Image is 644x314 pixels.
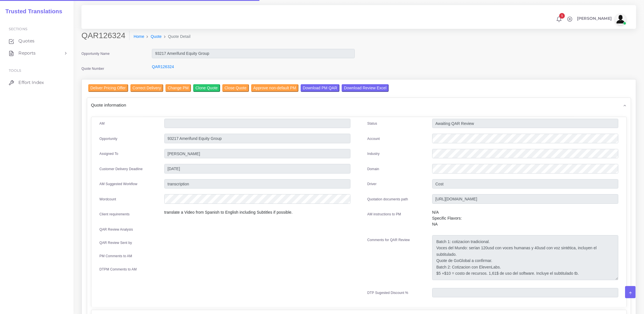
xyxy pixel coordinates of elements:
span: 1 [559,13,565,19]
label: Industry [367,151,380,156]
p: N/A Specific Flavors: NA [432,209,618,227]
input: Close Quote [222,84,249,92]
span: Tools [9,68,21,73]
img: avatar [615,14,626,25]
label: Client requirements [100,212,130,217]
label: Comments for QAR Review [367,237,410,242]
label: AM [100,121,105,126]
label: Quotation documents path [367,197,408,202]
label: Account [367,136,380,141]
a: Reports [4,47,69,59]
span: Sections [9,27,27,31]
li: Quote Detail [162,34,191,40]
label: Status [367,121,377,126]
label: Assigned To [100,151,119,156]
a: Trusted Translations [1,7,62,16]
input: pm [164,149,350,159]
label: DTPM Comments to AM [100,267,137,272]
label: Quote Number [81,66,104,71]
input: Download PM QAR [301,84,339,92]
span: Quote information [91,102,126,108]
a: Effort Index [4,77,69,88]
span: Quotes [18,38,35,44]
label: QAR Review Analysis [100,227,133,232]
label: Driver [367,181,377,187]
label: DTP Sugested Discount % [367,290,408,295]
label: Customer Delivery Deadline [100,166,143,172]
label: Opportunity Name [81,51,110,56]
input: Change PM [165,84,191,92]
input: Download Review Excel [342,84,389,92]
label: Opportunity [100,136,118,141]
label: AM Suggested Workflow [100,181,137,187]
h2: Trusted Translations [1,8,62,15]
textarea: Batch 1: cotizacion tradicional. Voces del Mundo: serían 120usd con voces humanas y 40usd con voz... [432,235,618,280]
a: Quote [151,34,162,40]
a: Home [133,34,144,40]
a: QAR126324 [152,64,174,69]
h2: QAR126324 [81,31,130,40]
a: [PERSON_NAME]avatar [574,14,628,25]
input: Deliver Pricing Offer [88,84,128,92]
a: 1 [554,16,564,22]
label: PM Comments to AM [100,254,132,259]
div: Quote information [87,98,631,112]
label: QAR Review Sent by [100,240,132,245]
input: Correct Delivery [130,84,163,92]
label: Wordcount [100,197,116,202]
span: Effort Index [18,79,44,86]
span: Reports [18,50,36,56]
span: [PERSON_NAME] [577,16,612,20]
p: translate a Video from Spanish to English including Subtitles if possible. [164,209,350,215]
label: AM instructions to PM [367,212,401,217]
input: Approve non-default PM [251,84,298,92]
a: Quotes [4,35,69,47]
label: Domain [367,166,379,172]
input: Clone Quote [193,84,220,92]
